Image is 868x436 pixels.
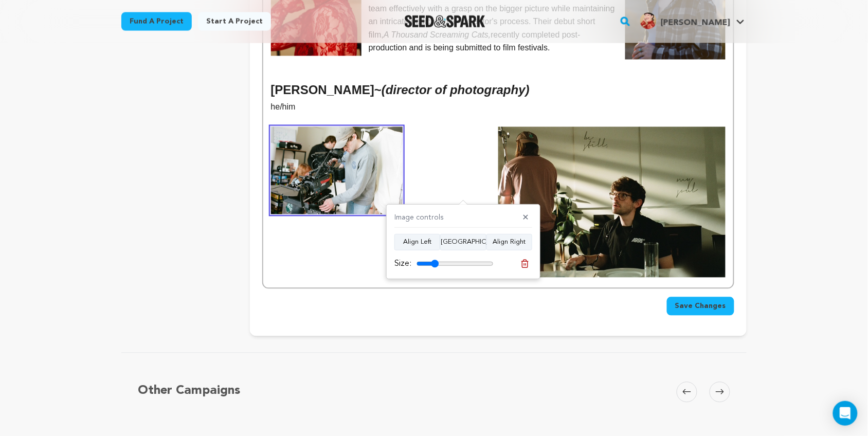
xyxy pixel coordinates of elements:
h2: ~ [271,81,726,100]
div: Kelsey L J.'s Profile [640,13,730,29]
h4: Image controls [394,212,444,223]
label: Size: [394,258,411,270]
strong: [PERSON_NAME] [271,83,374,97]
a: Kelsey L J.'s Profile [638,11,747,29]
span: Kelsey L J.'s Profile [638,11,747,32]
a: Seed&Spark Homepage [405,15,485,28]
h5: Other Campaigns [138,382,240,401]
p: he/him [271,101,726,114]
button: ✕ [519,213,532,223]
span: Save Changes [675,301,726,312]
img: 783f264b4c916e25.jpg [640,13,657,29]
a: Start a project [198,12,271,31]
button: Align Left [394,234,440,250]
em: (director of photography) [382,83,530,97]
button: [GEOGRAPHIC_DATA] [440,234,486,250]
button: Align Right [486,234,532,250]
img: 1755836144-CEILINGS_BTS_KODAK400-27.JPEG [271,127,403,214]
div: Open Intercom Messenger [833,401,858,426]
img: Seed&Spark Logo Dark Mode [405,15,485,28]
span: [PERSON_NAME] [661,19,730,27]
img: 1755836166-IMG_3159.JPG [498,127,726,278]
a: Fund a project [121,12,192,31]
button: Save Changes [667,297,734,316]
